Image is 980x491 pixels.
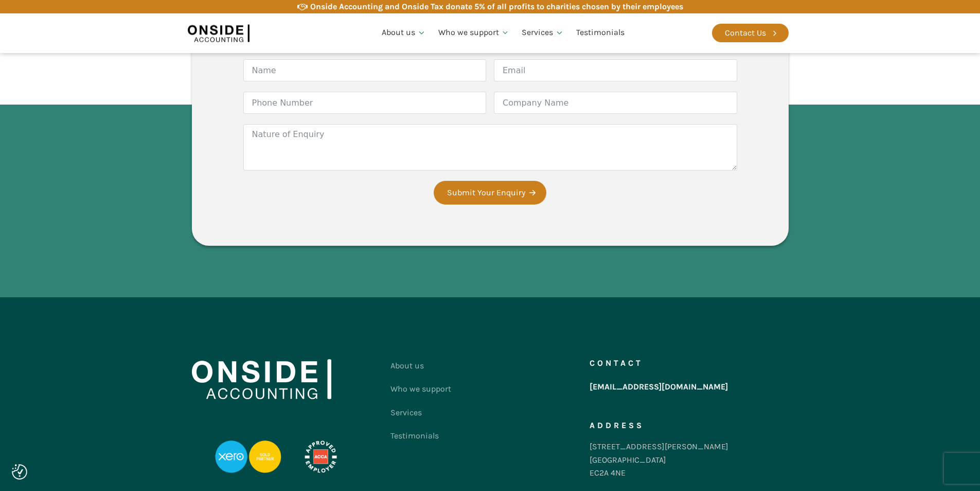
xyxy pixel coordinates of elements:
[432,15,516,50] a: Who we support
[712,24,789,42] a: Contact Us
[12,464,27,480] img: Revisit consent button
[243,92,487,114] input: Phone Number
[494,59,737,81] input: Email
[188,21,250,45] img: Onside Accounting
[494,92,737,114] input: Company Name
[570,15,631,50] a: Testimonials
[434,181,546,205] button: Submit Your Enquiry
[590,421,644,430] h5: Address
[515,15,570,50] a: Services
[725,26,766,40] div: Contact Us
[390,401,451,425] a: Services
[590,440,728,480] div: [STREET_ADDRESS][PERSON_NAME] [GEOGRAPHIC_DATA] EC2A 4NE
[243,59,487,81] input: Name
[390,424,451,448] a: Testimonials
[292,441,349,473] img: APPROVED-EMPLOYER-PROFESSIONAL-DEVELOPMENT-REVERSED_LOGO
[376,15,432,50] a: About us
[390,377,451,401] a: Who we support
[390,354,451,378] a: About us
[192,359,331,399] img: Onside Accounting
[590,359,643,367] h5: Contact
[590,378,728,396] a: [EMAIL_ADDRESS][DOMAIN_NAME]
[243,124,737,171] textarea: Nature of Enquiry
[12,464,27,480] button: Consent Preferences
